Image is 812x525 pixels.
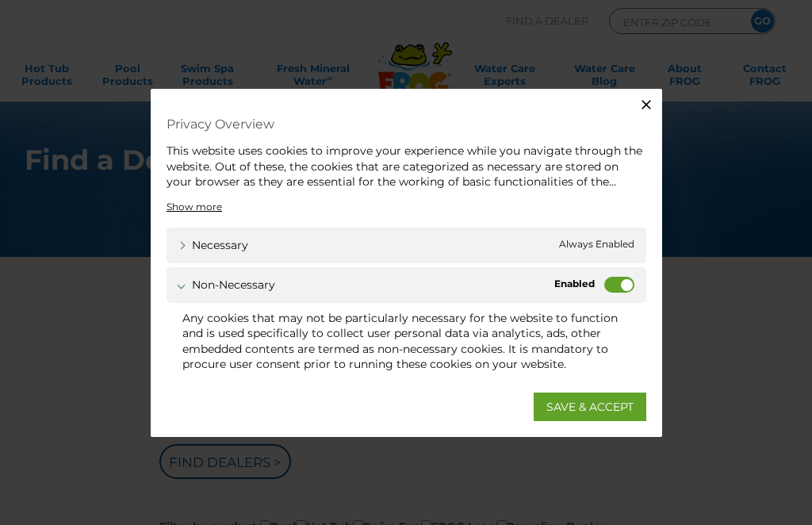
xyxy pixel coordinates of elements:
div: Any cookies that may not be particularly necessary for the website to function and is used specif... [182,310,630,372]
a: Necessary [178,236,248,253]
span: Always Enabled [559,236,634,253]
a: Non-necessary [178,276,275,293]
a: SAVE & ACCEPT [534,393,646,421]
a: Show more [167,199,222,213]
h4: Privacy Overview [167,112,646,135]
div: This website uses cookies to improve your experience while you navigate through the website. Out ... [167,143,646,190]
